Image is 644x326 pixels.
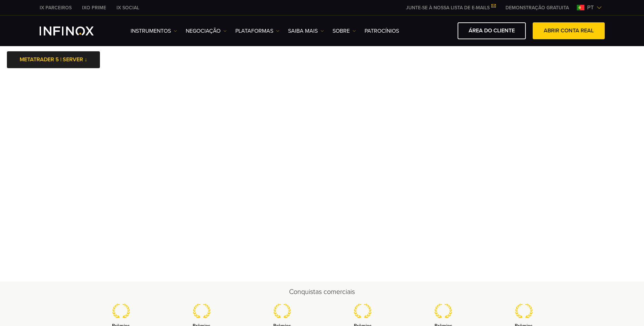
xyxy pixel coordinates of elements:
[34,4,77,11] a: INFINOX
[7,51,100,68] a: METATRADER 5 | SERVER ↓
[235,27,279,35] a: PLATAFORMAS
[288,27,324,35] a: Saiba mais
[333,27,356,35] a: SOBRE
[186,27,227,35] a: NEGOCIAÇÃO
[533,22,605,39] a: ABRIR CONTA REAL
[500,4,574,11] a: INFINOX MENU
[111,4,144,11] a: INFINOX
[77,4,111,11] a: INFINOX
[584,3,596,12] span: pt
[365,27,399,35] a: Patrocínios
[131,27,177,35] a: Instrumentos
[81,287,563,297] h2: Conquistas comerciais
[458,22,526,39] a: ÁREA DO CLIENTE
[401,5,500,11] a: JUNTE-SE À NOSSA LISTA DE E-MAILS
[40,27,110,35] a: INFINOX Logo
